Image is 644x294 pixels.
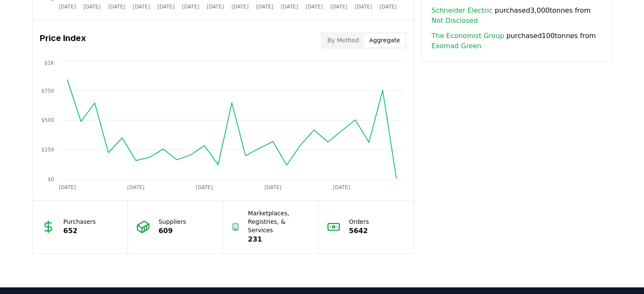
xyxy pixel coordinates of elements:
[379,4,397,10] tspan: [DATE]
[349,217,369,226] p: Orders
[364,33,405,47] button: Aggregate
[196,184,213,190] tspan: [DATE]
[41,88,54,93] tspan: $750
[349,226,369,236] p: 5642
[248,234,310,245] p: 231
[264,184,282,190] tspan: [DATE]
[58,184,76,190] tspan: [DATE]
[127,184,144,190] tspan: [DATE]
[64,217,96,226] p: Purchasers
[41,147,54,153] tspan: $250
[64,226,96,236] p: 652
[157,4,174,10] tspan: [DATE]
[83,4,100,10] tspan: [DATE]
[431,31,504,41] a: The Economist Group
[305,4,323,10] tspan: [DATE]
[182,4,199,10] tspan: [DATE]
[431,16,478,26] a: Not Disclosed
[322,33,364,47] button: By Method
[256,4,274,10] tspan: [DATE]
[207,4,224,10] tspan: [DATE]
[133,4,150,10] tspan: [DATE]
[158,226,186,236] p: 609
[40,32,86,49] h3: Price Index
[330,4,348,10] tspan: [DATE]
[431,5,601,26] span: purchased 3,000 tonnes from
[431,41,481,51] a: Exomad Green
[333,184,350,190] tspan: [DATE]
[108,4,125,10] tspan: [DATE]
[431,5,492,16] a: Schneider Electric
[47,176,54,182] tspan: $0
[41,117,54,123] tspan: $500
[355,4,372,10] tspan: [DATE]
[281,4,298,10] tspan: [DATE]
[248,209,310,234] p: Marketplaces, Registries, & Services
[158,217,186,226] p: Suppliers
[58,4,76,10] tspan: [DATE]
[431,31,601,51] span: purchased 100 tonnes from
[44,60,54,66] tspan: $1K
[231,4,249,10] tspan: [DATE]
